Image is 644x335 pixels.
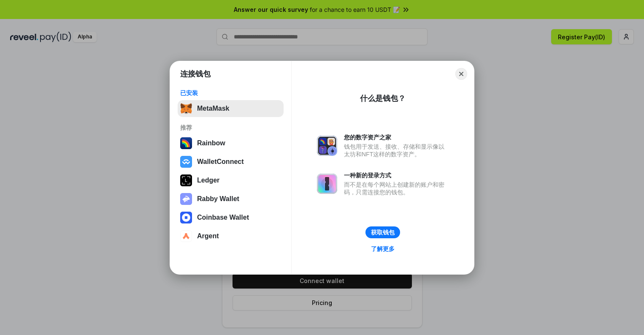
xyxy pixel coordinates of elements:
button: Ledger [178,172,284,189]
div: 已安装 [180,89,281,97]
div: Rainbow [197,139,225,147]
div: 了解更多 [371,245,395,253]
button: MetaMask [178,100,284,117]
img: svg+xml,%3Csvg%20width%3D%22120%22%20height%3D%22120%22%20viewBox%3D%220%200%20120%20120%22%20fil... [180,137,192,149]
img: svg+xml,%3Csvg%20xmlns%3D%22http%3A%2F%2Fwww.w3.org%2F2000%2Fsvg%22%20fill%3D%22none%22%20viewBox... [317,136,337,156]
img: svg+xml,%3Csvg%20width%3D%2228%22%20height%3D%2228%22%20viewBox%3D%220%200%2028%2028%22%20fill%3D... [180,156,192,168]
img: svg+xml,%3Csvg%20width%3D%2228%22%20height%3D%2228%22%20viewBox%3D%220%200%2028%2028%22%20fill%3D... [180,230,192,242]
button: Rainbow [178,135,284,152]
button: Coinbase Wallet [178,209,284,226]
div: WalletConnect [197,158,244,166]
div: 一种新的登录方式 [344,172,449,179]
img: svg+xml,%3Csvg%20xmlns%3D%22http%3A%2F%2Fwww.w3.org%2F2000%2Fsvg%22%20fill%3D%22none%22%20viewBox... [180,193,192,205]
div: 获取钱包 [371,229,395,236]
button: WalletConnect [178,153,284,170]
img: svg+xml,%3Csvg%20xmlns%3D%22http%3A%2F%2Fwww.w3.org%2F2000%2Fsvg%22%20width%3D%2228%22%20height%3... [180,174,192,186]
div: Argent [197,232,219,240]
div: MetaMask [197,105,229,112]
div: 钱包用于发送、接收、存储和显示像以太坊和NFT这样的数字资产。 [344,143,449,158]
button: Argent [178,228,284,245]
button: Close [455,68,467,80]
div: Coinbase Wallet [197,214,249,221]
div: 什么是钱包？ [360,93,406,103]
div: 您的数字资产之家 [344,133,449,141]
img: svg+xml,%3Csvg%20xmlns%3D%22http%3A%2F%2Fwww.w3.org%2F2000%2Fsvg%22%20fill%3D%22none%22%20viewBox... [317,174,337,194]
div: 推荐 [180,124,281,131]
button: 获取钱包 [365,226,400,238]
img: svg+xml,%3Csvg%20fill%3D%22none%22%20height%3D%2233%22%20viewBox%3D%220%200%2035%2033%22%20width%... [180,103,192,114]
div: Ledger [197,177,219,184]
h1: 连接钱包 [180,69,211,79]
div: Rabby Wallet [197,195,239,203]
div: 而不是在每个网站上创建新的账户和密码，只需连接您的钱包。 [344,181,449,196]
a: 了解更多 [366,243,400,254]
button: Rabby Wallet [178,191,284,207]
img: svg+xml,%3Csvg%20width%3D%2228%22%20height%3D%2228%22%20viewBox%3D%220%200%2028%2028%22%20fill%3D... [180,212,192,223]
